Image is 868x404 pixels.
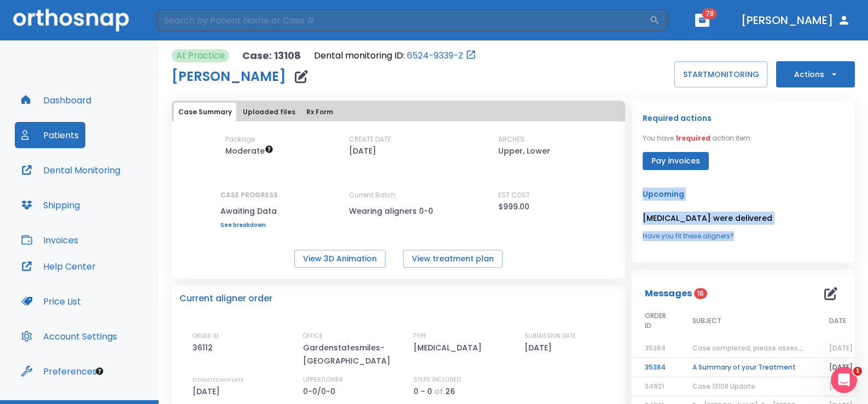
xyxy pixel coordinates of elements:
p: Wearing aligners 0-0 [349,204,447,218]
p: ORDER ID [193,331,218,341]
p: ESTIMATED SHIP DATE [193,375,243,385]
button: Dashboard [15,87,98,113]
span: 1 required [675,133,710,143]
a: See breakdown [220,222,278,229]
button: Shipping [15,192,86,218]
p: of [434,385,443,398]
button: [PERSON_NAME] [737,10,855,30]
p: TYPE [413,331,427,341]
button: STARTMONITORING [674,61,767,87]
button: Uploaded files [238,103,300,121]
p: Upper, Lower [498,144,550,157]
span: [DATE] [829,382,853,391]
p: CREATE DATE [349,134,391,144]
span: Up to 20 Steps (40 aligners) [225,145,273,156]
p: Awaiting Data [220,204,278,218]
p: [DATE] [525,341,556,354]
img: Orthosnap [13,9,129,31]
span: 16 [694,288,707,299]
span: 1 [853,367,862,376]
button: View treatment plan [403,250,503,268]
p: [DATE] [193,385,224,398]
p: 0 - 0 [413,385,432,398]
span: 35384 [645,343,666,353]
span: SUBJECT [692,316,721,326]
p: Current Batch [349,190,447,200]
span: ORDER ID [645,311,666,331]
h1: [PERSON_NAME] [172,70,286,83]
p: Upcoming [643,188,844,201]
p: UPPER/LOWER [303,375,343,385]
td: [DATE] [816,358,866,377]
td: A Summary of your Treatment [679,358,816,377]
td: 35384 [632,358,679,377]
div: tabs [174,103,623,121]
button: Actions [776,61,855,87]
button: Preferences [15,358,103,384]
span: 34921 [645,382,664,391]
button: Case Summary [174,103,236,121]
p: Case: 13108 [242,49,301,62]
button: View 3D Animation [294,250,386,268]
p: Gardenstatesmiles-[GEOGRAPHIC_DATA] [303,341,396,367]
button: Price List [15,288,88,314]
p: Required actions [643,112,712,125]
div: Open patient in dental monitoring portal [314,49,476,62]
p: [MEDICAL_DATA] were delivered [643,212,844,225]
iframe: Intercom live chat [831,367,857,393]
button: Account Settings [15,323,124,349]
p: SUBMISSION DATE [525,331,576,341]
button: Dental Monitoring [15,157,127,183]
p: 26 [445,385,455,398]
p: ARCHES [498,134,525,144]
p: OFFICE [303,331,323,341]
p: Messages [645,287,692,300]
p: STEPS INCLUDED [413,375,461,385]
p: $999.00 [498,200,529,213]
a: Have you fit these aligners? [643,231,844,241]
a: 6524-9339-Z [407,49,463,62]
span: Case completed, please assess final result! [692,343,842,353]
span: Case 13108 Update [692,382,755,391]
p: EST COST [498,190,530,200]
button: Pay invoices [643,152,709,170]
button: Invoices [15,227,85,253]
p: CASE PROGRESS [220,190,278,200]
p: 0-0/0-0 [303,385,339,398]
p: Current aligner order [179,292,272,305]
span: DATE [829,316,846,326]
div: Tooltip anchor [95,366,104,376]
p: [DATE] [349,144,376,157]
p: You have action item [643,133,750,143]
button: Patients [15,122,85,148]
p: Package [225,134,255,144]
p: [MEDICAL_DATA] [413,341,486,354]
input: Search by Patient Name or Case # [156,9,649,31]
span: 78 [702,8,717,19]
p: 36112 [193,341,217,354]
p: Dental monitoring ID: [314,49,405,62]
span: [DATE] [829,343,853,353]
button: Help Center [15,253,102,279]
button: Rx Form [302,103,337,121]
p: At Practice [176,49,225,62]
